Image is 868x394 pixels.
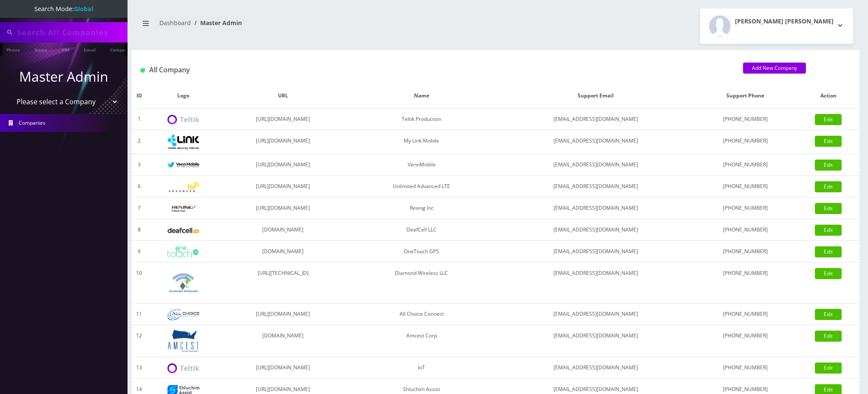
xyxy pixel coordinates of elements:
[220,130,346,154] td: [URL][DOMAIN_NAME]
[700,9,853,44] button: [PERSON_NAME] [PERSON_NAME]
[346,241,497,263] td: OneTouch GPS
[735,18,834,25] h2: [PERSON_NAME] [PERSON_NAME]
[220,176,346,197] td: [URL][DOMAIN_NAME]
[74,5,93,13] strong: Global
[167,134,199,149] img: My Link Mobile
[694,219,797,241] td: [PHONE_NUMBER]
[220,108,346,130] td: [URL][DOMAIN_NAME]
[220,197,346,219] td: [URL][DOMAIN_NAME]
[132,241,146,263] td: 9
[497,108,694,130] td: [EMAIL_ADDRESS][DOMAIN_NAME]
[743,63,806,74] a: Add New Company
[2,43,24,56] a: Phone
[815,181,842,192] a: Edit
[497,357,694,379] td: [EMAIL_ADDRESS][DOMAIN_NAME]
[140,66,730,74] h1: All Company
[346,108,497,130] td: Teltik Production
[694,197,797,219] td: [PHONE_NUMBER]
[815,246,842,257] a: Edit
[220,219,346,241] td: [DOMAIN_NAME]
[167,228,199,233] img: DeafCell LLC
[346,219,497,241] td: DeafCell LLC
[346,130,497,154] td: My Link Mobile
[694,83,797,108] th: Support Phone
[346,263,497,303] td: Diamond Wireless LLC
[815,309,842,320] a: Edit
[132,83,146,108] th: ID
[497,176,694,197] td: [EMAIL_ADDRESS][DOMAIN_NAME]
[167,329,199,352] img: Amcest Corp
[79,43,100,56] a: Email
[497,83,694,108] th: Support Email
[167,363,199,373] img: IoT
[191,18,242,27] li: Master Admin
[694,357,797,379] td: [PHONE_NUMBER]
[497,303,694,325] td: [EMAIL_ADDRESS][DOMAIN_NAME]
[694,241,797,263] td: [PHONE_NUMBER]
[159,19,191,27] a: Dashboard
[167,205,199,213] img: Rexing Inc
[497,130,694,154] td: [EMAIL_ADDRESS][DOMAIN_NAME]
[694,154,797,176] td: [PHONE_NUMBER]
[220,325,346,357] td: [DOMAIN_NAME]
[346,357,497,379] td: IoT
[132,108,146,130] td: 1
[815,363,842,374] a: Edit
[220,241,346,263] td: [DOMAIN_NAME]
[497,263,694,303] td: [EMAIL_ADDRESS][DOMAIN_NAME]
[815,114,842,125] a: Edit
[167,267,199,299] img: Diamond Wireless LLC
[106,43,134,56] a: Company
[346,325,497,357] td: Amcest Corp
[797,83,859,108] th: Action
[815,225,842,236] a: Edit
[220,154,346,176] td: [URL][DOMAIN_NAME]
[220,357,346,379] td: [URL][DOMAIN_NAME]
[167,309,199,320] img: All Choice Connect
[138,14,489,38] nav: breadcrumb
[815,136,842,147] a: Edit
[30,43,51,56] a: Name
[132,303,146,325] td: 11
[497,154,694,176] td: [EMAIL_ADDRESS][DOMAIN_NAME]
[694,130,797,154] td: [PHONE_NUMBER]
[132,325,146,357] td: 12
[694,176,797,197] td: [PHONE_NUMBER]
[57,43,74,56] a: SIM
[815,331,842,342] a: Edit
[132,176,146,197] td: 6
[17,24,125,40] input: Search All Companies
[132,130,146,154] td: 2
[132,197,146,219] td: 7
[497,325,694,357] td: [EMAIL_ADDRESS][DOMAIN_NAME]
[220,83,346,108] th: URL
[132,263,146,303] td: 10
[815,203,842,214] a: Edit
[694,325,797,357] td: [PHONE_NUMBER]
[694,263,797,303] td: [PHONE_NUMBER]
[167,162,199,168] img: VennMobile
[220,263,346,303] td: [URL][TECHNICAL_ID]
[694,303,797,325] td: [PHONE_NUMBER]
[132,219,146,241] td: 8
[346,176,497,197] td: Unlimited Advanced LTE
[132,357,146,379] td: 13
[19,119,45,126] span: Companies
[346,83,497,108] th: Name
[34,5,93,13] span: Search Mode:
[146,83,220,108] th: Logo
[346,197,497,219] td: Rexing Inc
[220,303,346,325] td: [URL][DOMAIN_NAME]
[346,154,497,176] td: VennMobile
[497,197,694,219] td: [EMAIL_ADDRESS][DOMAIN_NAME]
[140,68,145,73] img: All Company
[346,303,497,325] td: All Choice Connect
[132,154,146,176] td: 3
[497,219,694,241] td: [EMAIL_ADDRESS][DOMAIN_NAME]
[694,108,797,130] td: [PHONE_NUMBER]
[167,115,199,125] img: Teltik Production
[815,160,842,171] a: Edit
[497,241,694,263] td: [EMAIL_ADDRESS][DOMAIN_NAME]
[815,268,842,279] a: Edit
[167,182,199,192] img: Unlimited Advanced LTE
